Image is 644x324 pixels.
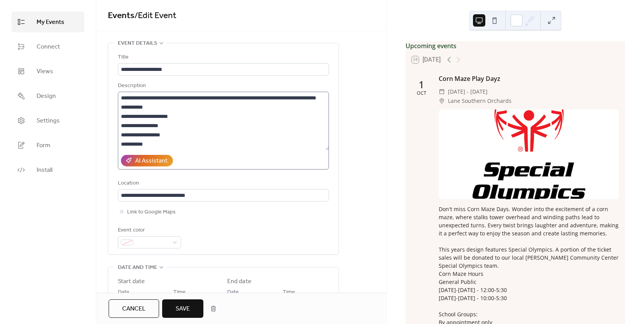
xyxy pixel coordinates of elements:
a: My Events [12,12,84,32]
span: / Edit Event [134,7,176,24]
span: Time [173,288,186,297]
button: Save [162,299,203,318]
a: Install [12,159,84,180]
div: 1 [419,80,424,89]
span: Views [37,67,53,76]
div: Event color [118,226,179,235]
span: Lane Southern Orchards [448,96,512,106]
span: Date [118,288,129,297]
span: Cancel [122,304,146,314]
span: Install [37,166,52,175]
button: Cancel [109,299,159,318]
span: Link to Google Maps [127,208,176,217]
a: Form [12,135,84,156]
div: Corn Maze Play Dayz [439,74,619,83]
div: End date [227,277,252,286]
a: Views [12,61,84,82]
span: Settings [37,116,60,126]
a: Connect [12,36,84,57]
div: Title [118,53,327,62]
a: Settings [12,110,84,131]
span: My Events [37,18,64,27]
div: Location [118,179,327,188]
div: Start date [118,277,145,286]
span: Connect [37,42,60,52]
span: Design [37,92,56,101]
span: Save [176,304,190,314]
div: ​ [439,87,445,96]
span: Event details [118,39,157,48]
a: Events [108,7,134,24]
div: AI Assistant [135,156,168,166]
div: Upcoming events [406,41,625,50]
a: Design [12,86,84,106]
span: Date and time [118,263,157,272]
div: Oct [417,91,426,96]
span: Date [227,288,239,297]
span: Form [37,141,50,150]
span: Time [283,288,295,297]
div: Description [118,81,327,91]
div: ​ [439,96,445,106]
span: [DATE] - [DATE] [448,87,488,96]
button: AI Assistant [121,155,173,166]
